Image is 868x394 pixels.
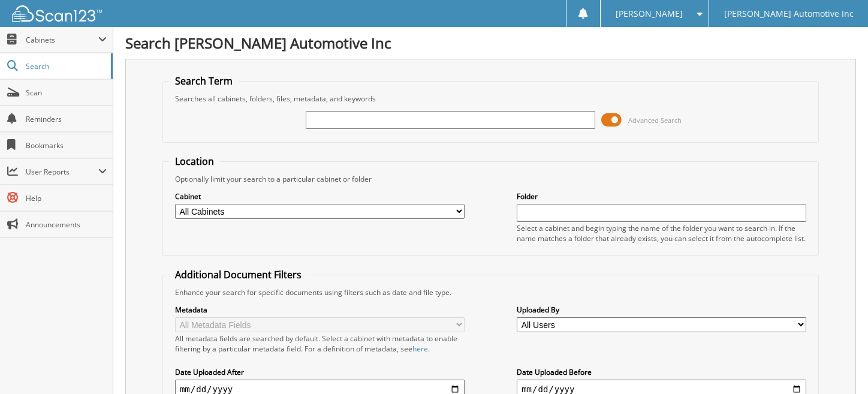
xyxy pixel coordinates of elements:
legend: Additional Document Filters [169,268,308,281]
label: Date Uploaded After [175,367,465,377]
span: Reminders [26,114,107,124]
span: [PERSON_NAME] Automotive Inc [724,10,854,17]
label: Cabinet [175,191,465,201]
label: Date Uploaded Before [517,367,806,377]
div: Enhance your search for specific documents using filters such as date and file type. [169,287,812,297]
span: Help [26,193,107,203]
span: Scan [26,88,107,98]
h1: Search [PERSON_NAME] Automotive Inc [125,33,856,53]
span: Advanced Search [628,116,682,125]
div: Select a cabinet and begin typing the name of the folder you want to search in. If the name match... [517,223,806,243]
label: Metadata [175,305,465,315]
span: [PERSON_NAME] [616,10,683,17]
span: Bookmarks [26,140,107,151]
span: Search [26,61,105,71]
label: Folder [517,191,806,201]
a: here [412,344,428,354]
span: Cabinets [26,35,98,45]
span: User Reports [26,167,98,177]
div: All metadata fields are searched by default. Select a cabinet with metadata to enable filtering b... [175,333,465,354]
div: Searches all cabinets, folders, files, metadata, and keywords [169,94,812,104]
legend: Search Term [169,74,239,88]
label: Uploaded By [517,305,806,315]
div: Optionally limit your search to a particular cabinet or folder [169,174,812,184]
legend: Location [169,155,220,168]
img: scan123-logo-white.svg [12,5,102,22]
span: Announcements [26,219,107,230]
